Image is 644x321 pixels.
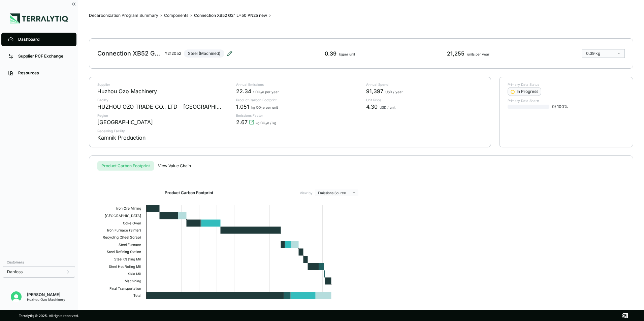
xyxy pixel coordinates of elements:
[123,221,141,225] text: Coke Oven
[3,258,75,266] div: Customers
[366,87,383,95] span: 91,397
[109,286,141,291] text: Final Transportation
[165,51,181,56] div: Y212052
[315,189,358,196] button: Emissions Source
[97,134,146,142] div: Kamnik Production
[97,98,222,102] p: Facility
[194,13,267,18] div: Connection XB52 G2" L=50 PN25 new
[447,49,489,58] div: 21,255
[18,53,70,59] div: Supplier PCF Exchange
[97,87,157,95] div: Huzhou Ozo Machinery
[251,105,278,109] span: kg CO e per unit
[165,190,213,195] h2: Product Carbon Footprint
[380,105,395,109] span: USD / unit
[261,107,263,110] sub: 2
[97,49,162,58] div: Connection XB52 G2" L=50 PN25 new
[467,52,489,56] span: units per year
[18,37,70,42] div: Dashboard
[249,119,254,125] svg: View audit trail
[260,92,262,95] sub: 2
[385,90,403,94] span: USD / year
[236,98,353,102] p: Product Carbon Footprint
[236,113,353,117] p: Emissions Factor
[508,82,625,86] p: Primary Data Status
[164,13,188,18] div: Components
[10,13,68,24] img: Logo
[97,161,154,171] button: Product Carbon Footprint
[366,82,483,86] p: Annual Spend
[133,293,141,297] text: Total
[325,49,355,58] div: 0.39
[97,82,222,86] p: Supplier
[107,228,141,232] text: Iron Furnace (Sinter)
[366,98,483,102] p: Unit Price
[116,206,141,211] text: Iron Ore Mining
[508,87,541,96] button: In Progress
[511,89,538,94] div: In Progress
[160,13,162,18] span: ›
[552,104,568,109] span: 0 / 100 %
[27,292,65,297] div: [PERSON_NAME]
[119,243,141,247] text: Steel Furnace
[11,291,22,302] img: Kevan Liao
[97,129,222,133] p: Receiving Facility
[582,49,625,58] button: 0.39 kg
[236,87,251,95] span: 22.34
[27,297,65,301] div: Huzhou Ozo Machinery
[339,52,355,56] span: kg per unit
[105,214,141,218] text: [GEOGRAPHIC_DATA]
[253,90,279,94] span: t CO e per year
[256,121,276,125] span: kg CO e / kg
[7,269,23,275] span: Danfoss
[97,113,222,117] p: Region
[107,250,141,254] text: Steel Refining Station
[154,161,195,171] button: View Value Chain
[236,82,353,86] p: Annual Emissions
[508,99,625,103] p: Primary Data Share
[89,13,158,18] button: Decarbonization Program Summary
[103,235,141,240] text: Recycling (Steel Scrap)
[8,289,24,305] button: Open user button
[269,13,271,18] span: ›
[366,103,378,111] span: 4.30
[236,118,248,126] span: 2.67
[97,118,153,126] div: [GEOGRAPHIC_DATA]
[97,161,625,171] div: s
[236,103,249,111] span: 1.051
[114,257,141,261] text: Steel Casting Mill
[190,13,192,18] span: ›
[109,264,141,269] text: Steel Hot Rolling Mill
[300,191,313,195] label: View by
[128,272,141,276] text: Skin Mill
[18,70,70,76] div: Resources
[97,103,222,111] div: HUZHOU OZO TRADE CO., LTD - [GEOGRAPHIC_DATA]
[125,279,141,283] text: Machining
[265,122,267,126] sub: 2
